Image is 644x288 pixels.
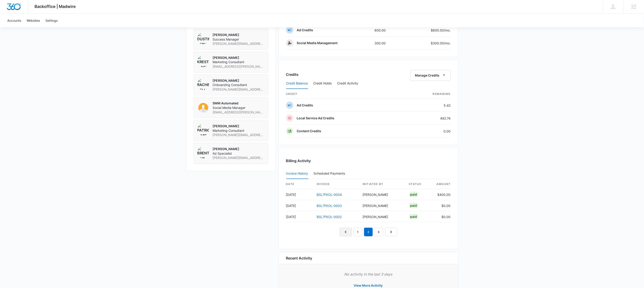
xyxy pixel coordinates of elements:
th: Initiated By [359,179,405,189]
span: Marketing Consultant [213,128,264,133]
td: $400.00 [433,189,451,200]
button: Invoice History [286,168,308,179]
em: 2 [364,228,373,236]
td: 300.00 [371,37,404,50]
button: Credit Holds [313,78,332,89]
p: No activity in the last 3 days [286,271,451,277]
p: Social Media Management [297,41,338,45]
h3: Billing Activity [286,158,451,163]
th: invoice [313,179,359,189]
p: Ad Credits [297,28,313,32]
p: [PERSON_NAME] [213,147,264,151]
p: $600.00 [429,28,451,33]
a: Settings [43,14,60,27]
div: Paid [409,192,419,197]
td: [DATE] [286,200,313,211]
td: 0.00 [403,125,451,138]
p: Local Service Ad Credits [297,116,335,120]
h6: Recent Activity [286,255,312,261]
a: Previous Page [340,228,352,236]
div: Scheduled Payments [314,172,347,175]
td: $0.00 [433,211,451,222]
div: Paid [409,214,419,219]
p: [PERSON_NAME] [213,33,264,37]
td: 600.00 [371,24,404,37]
p: [PERSON_NAME] [213,78,264,83]
a: Next Page [385,228,397,236]
img: Brent Avila [197,147,209,158]
p: [PERSON_NAME] [213,55,264,60]
button: Credit Activity [337,78,358,89]
nav: Pagination [340,228,397,236]
span: Ad Specialist [213,151,264,156]
span: [PERSON_NAME][EMAIL_ADDRESS][PERSON_NAME][DOMAIN_NAME] [213,41,264,46]
a: Websites [24,14,43,27]
span: [PERSON_NAME][EMAIL_ADDRESS][PERSON_NAME][DOMAIN_NAME] [213,133,264,137]
p: [PERSON_NAME] [213,124,264,128]
span: Social Media Manager [213,106,264,110]
td: 492.74 [403,112,451,125]
a: BSL7FKOL-0002 [317,215,342,219]
th: Remaining [403,89,451,99]
img: SMM Automated [197,101,209,113]
img: Dustin Bethel [197,33,209,44]
p: SMM Automated [213,101,264,106]
h3: Credits [286,72,299,77]
img: Kresta MacKinnon [197,55,209,67]
span: Onboarding Consultant [213,83,264,87]
img: Rachel Bellio [197,78,209,90]
td: [DATE] [286,211,313,222]
img: Patrick Harral [197,124,209,136]
th: credit [286,89,403,99]
span: /mo. [444,41,451,45]
div: Paid [409,203,419,208]
td: [PERSON_NAME] [359,189,405,200]
span: Backoffice | Madwire [35,4,76,9]
a: Accounts [5,14,24,27]
td: [PERSON_NAME] [359,211,405,222]
td: [DATE] [286,189,313,200]
p: $300.00 [429,41,451,46]
td: 5.42 [403,99,451,112]
button: Credit Balance [286,78,308,89]
span: [EMAIL_ADDRESS][PERSON_NAME][DOMAIN_NAME] [213,64,264,69]
th: amount [433,179,451,189]
td: [PERSON_NAME] [359,200,405,211]
td: $0.00 [433,200,451,211]
button: Manage Credits [410,70,451,81]
a: BSL7FKOL-0003 [317,204,342,208]
span: Marketing Consultant [213,60,264,64]
span: [PERSON_NAME][EMAIL_ADDRESS][PERSON_NAME][DOMAIN_NAME] [213,156,264,160]
span: /mo. [444,28,451,32]
a: Page 1 [354,228,362,236]
th: date [286,179,313,189]
th: status [405,179,433,189]
span: [EMAIL_ADDRESS][PERSON_NAME][DOMAIN_NAME] [213,110,264,115]
span: [PERSON_NAME][EMAIL_ADDRESS][PERSON_NAME][DOMAIN_NAME] [213,87,264,92]
p: Ad Credits [297,103,313,108]
a: Page 3 [375,228,383,236]
span: Success Manager [213,37,264,42]
a: BSL7FKOL-0004 [317,193,342,197]
p: Content Credits [297,129,321,133]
